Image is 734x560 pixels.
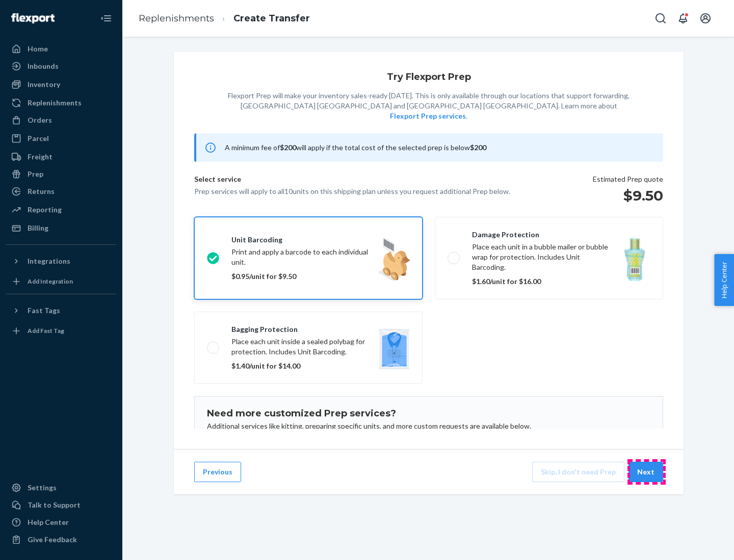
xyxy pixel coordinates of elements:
a: Parcel [6,130,116,147]
a: Returns [6,183,116,200]
div: Home [28,44,48,54]
div: Replenishments [28,98,82,108]
a: Settings [6,480,116,496]
button: Flexport Prep services [390,111,466,121]
button: Help Center [714,254,734,306]
button: Close Navigation [96,8,116,29]
button: Previous [194,462,241,482]
a: Prep [6,166,116,182]
h1: Need more customized Prep services? [207,409,650,419]
div: Add Integration [28,277,73,286]
button: Integrations [6,253,116,269]
div: Integrations [28,256,70,266]
a: Replenishments [139,13,214,24]
div: Inventory [28,79,60,90]
a: Reporting [6,202,116,218]
p: Flexport Prep will make your inventory sales-ready [DATE]. This is only available through our loc... [228,91,630,121]
a: Orders [6,112,116,128]
button: Open notifications [673,8,693,29]
a: Home [6,41,116,57]
p: Estimated Prep quote [593,174,663,184]
div: Reporting [28,205,62,215]
div: Fast Tags [28,305,60,316]
a: Help Center [6,514,116,530]
div: Billing [28,223,48,233]
p: Select service [194,174,510,186]
a: Billing [6,220,116,236]
button: Skip, I don't need Prep [532,462,624,482]
p: Additional services like kitting, preparing specific units, and more custom requests are availabl... [207,421,650,431]
ol: breadcrumbs [130,4,318,34]
a: Freight [6,149,116,165]
div: Parcel [28,133,49,144]
b: $200 [280,143,296,152]
a: Add Fast Tag [6,323,116,339]
div: Help Center [28,517,69,527]
a: Inbounds [6,58,116,74]
b: $200 [470,143,486,152]
button: Open account menu [695,8,716,29]
button: Open Search Box [650,8,671,29]
a: Replenishments [6,95,116,111]
div: Prep [28,169,43,179]
div: Add Fast Tag [28,326,64,335]
div: Give Feedback [28,535,77,545]
a: Create Transfer [233,13,310,24]
img: Flexport logo [11,13,55,23]
div: Inbounds [28,61,59,71]
a: Talk to Support [6,497,116,513]
button: Fast Tags [6,302,116,319]
a: Inventory [6,76,116,93]
button: Give Feedback [6,531,116,548]
div: Freight [28,152,53,162]
div: Orders [28,115,52,125]
div: Returns [28,186,55,197]
span: A minimum fee of will apply if the total cost of the selected prep is below [225,143,486,152]
h1: $9.50 [593,186,663,205]
a: Add Integration [6,273,116,290]
p: Prep services will apply to all 10 units on this shipping plan unless you request additional Prep... [194,186,510,197]
div: Settings [28,483,57,493]
div: Talk to Support [28,500,81,510]
button: Next [628,462,663,482]
h1: Try Flexport Prep [387,72,471,82]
